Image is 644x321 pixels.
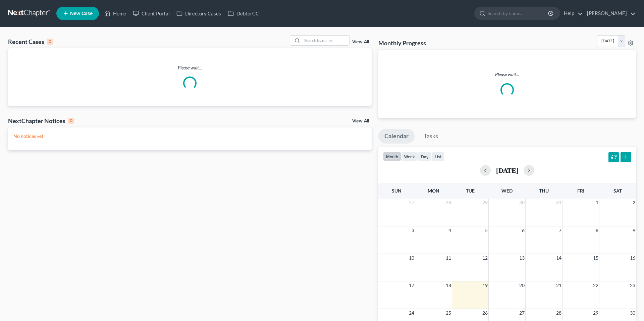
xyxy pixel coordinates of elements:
span: 31 [555,199,562,207]
span: 30 [519,199,525,207]
span: 16 [629,254,636,262]
span: 18 [445,281,452,289]
p: Please wait... [384,71,631,78]
a: Help [560,7,583,19]
span: 21 [555,281,562,289]
span: 24 [408,309,415,317]
span: 10 [408,254,415,262]
input: Search by name... [488,7,549,19]
a: View All [352,119,369,123]
span: Tue [466,188,475,194]
a: Home [101,7,129,19]
p: No notices yet! [13,133,366,140]
a: Directory Cases [173,7,224,19]
span: 2 [632,199,636,207]
span: 30 [629,309,636,317]
a: Calendar [378,129,415,144]
span: 7 [558,226,562,234]
span: 9 [632,226,636,234]
span: 3 [411,226,415,234]
span: Thu [539,188,549,194]
p: Please wait... [8,64,372,71]
a: Tasks [418,129,444,144]
a: [PERSON_NAME] [584,7,636,19]
span: 28 [555,309,562,317]
div: Recent Cases [8,38,53,46]
input: Search by name... [302,36,349,45]
span: 15 [592,254,599,262]
span: 1 [595,199,599,207]
div: 0 [47,39,53,45]
div: NextChapter Notices [8,117,74,125]
span: 25 [445,309,452,317]
button: month [383,152,401,161]
span: 17 [408,281,415,289]
span: 29 [482,199,488,207]
span: 8 [595,226,599,234]
span: 13 [519,254,525,262]
h2: [DATE] [496,167,518,174]
h3: Monthly Progress [378,39,426,47]
span: 11 [445,254,452,262]
button: week [401,152,418,161]
button: day [418,152,432,161]
span: 29 [592,309,599,317]
span: Sun [392,188,401,194]
span: 4 [448,226,452,234]
span: 14 [555,254,562,262]
span: Fri [577,188,584,194]
span: 27 [408,199,415,207]
span: 26 [482,309,488,317]
a: DebtorCC [224,7,262,19]
a: Client Portal [129,7,173,19]
span: New Case [70,11,93,16]
span: 23 [629,281,636,289]
span: 28 [445,199,452,207]
span: Sat [613,188,622,194]
div: 0 [68,118,74,124]
span: 19 [482,281,488,289]
button: list [432,152,444,161]
span: Mon [428,188,439,194]
a: View All [352,40,369,44]
span: 5 [484,226,488,234]
span: 20 [519,281,525,289]
span: 6 [521,226,525,234]
span: Wed [501,188,513,194]
span: 27 [519,309,525,317]
span: 12 [482,254,488,262]
span: 22 [592,281,599,289]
